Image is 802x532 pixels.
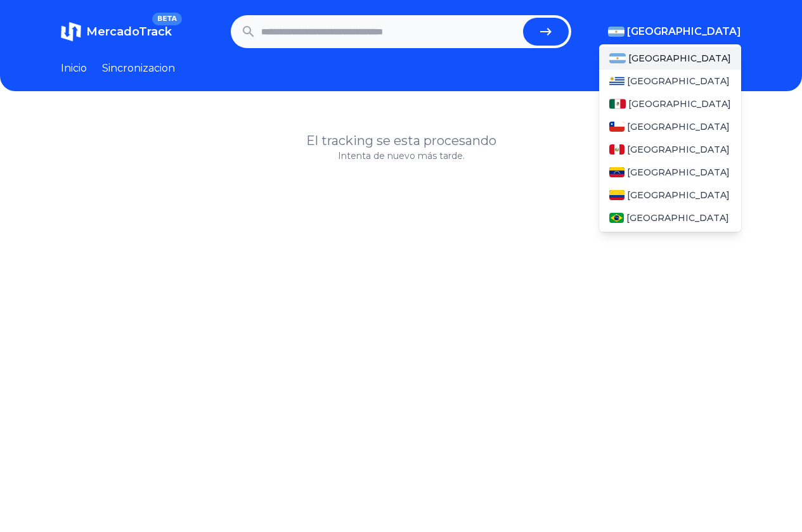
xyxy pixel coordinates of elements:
a: Venezuela[GEOGRAPHIC_DATA] [599,161,741,184]
a: Mexico[GEOGRAPHIC_DATA] [599,92,741,115]
span: [GEOGRAPHIC_DATA] [628,98,731,110]
a: MercadoTrackBETA [61,22,172,42]
span: [GEOGRAPHIC_DATA] [626,212,729,224]
span: MercadoTrack [86,25,172,39]
img: Argentina [609,53,626,63]
img: Venezuela [609,167,624,177]
a: Peru[GEOGRAPHIC_DATA] [599,138,741,161]
img: Mexico [609,99,626,109]
img: MercadoTrack [61,22,81,42]
img: Peru [609,144,624,155]
a: Uruguay[GEOGRAPHIC_DATA] [599,70,741,92]
a: Brasil[GEOGRAPHIC_DATA] [599,206,741,229]
a: Inicio [61,61,87,76]
span: BETA [152,13,182,25]
span: [GEOGRAPHIC_DATA] [627,120,730,133]
a: Chile[GEOGRAPHIC_DATA] [599,115,741,138]
a: Argentina[GEOGRAPHIC_DATA] [599,47,741,70]
span: [GEOGRAPHIC_DATA] [627,166,730,179]
span: [GEOGRAPHIC_DATA] [628,52,731,65]
a: Colombia[GEOGRAPHIC_DATA] [599,184,741,206]
img: Chile [609,122,624,132]
button: [GEOGRAPHIC_DATA] [608,24,741,39]
img: Argentina [608,27,624,37]
span: [GEOGRAPHIC_DATA] [627,143,730,156]
a: Sincronizacion [102,61,175,76]
span: [GEOGRAPHIC_DATA] [627,75,730,87]
h1: El tracking se esta procesando [61,132,741,149]
img: Uruguay [609,76,624,86]
p: Intenta de nuevo más tarde. [61,149,741,162]
span: [GEOGRAPHIC_DATA] [627,24,741,39]
img: Brasil [609,213,624,223]
span: [GEOGRAPHIC_DATA] [627,189,730,201]
img: Colombia [609,190,624,200]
